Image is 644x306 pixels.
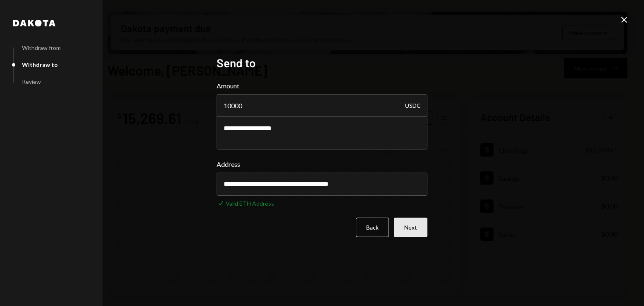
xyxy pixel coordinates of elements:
[226,199,274,208] div: Valid ETH Address
[356,218,389,237] button: Back
[22,44,61,51] div: Withdraw from
[394,218,427,237] button: Next
[217,94,427,117] input: Enter amount
[217,81,427,91] label: Amount
[22,78,41,85] div: Review
[217,159,427,169] label: Address
[405,94,421,117] div: USDC
[22,61,58,68] div: Withdraw to
[217,55,427,71] h2: Send to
